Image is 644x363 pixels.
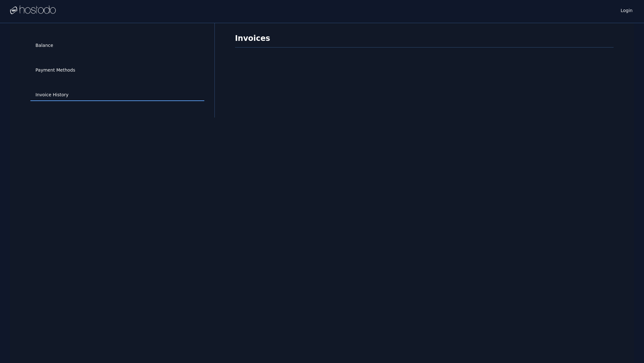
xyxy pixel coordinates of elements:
a: Login [619,6,634,14]
a: Invoice History [30,89,204,101]
img: Logo [10,5,56,15]
a: Balance [30,40,204,52]
h1: Invoices [235,33,614,48]
a: Payment Methods [30,64,204,76]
